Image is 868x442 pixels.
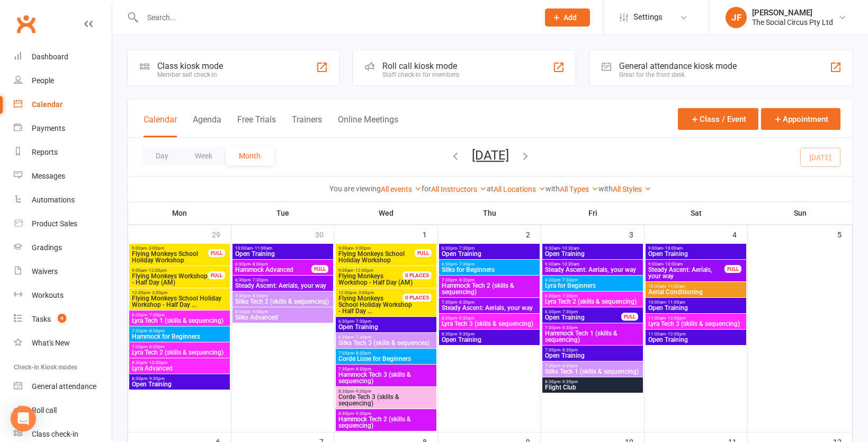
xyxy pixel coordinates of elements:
span: Open Training [544,251,641,257]
span: - 9:30pm [354,411,371,416]
div: Product Sales [32,219,77,228]
span: Lyra Tech 3 (skills & sequencing) [648,321,744,327]
span: 8:00pm [235,310,331,314]
span: 6:30pm [441,246,538,251]
span: - 8:30pm [354,367,371,372]
span: Workshop - Half Day (AM) [338,273,415,286]
span: 9:00am [648,262,725,267]
span: 9:00am [338,246,415,251]
span: - 8:30pm [147,329,165,333]
span: 8:30pm [131,360,228,365]
span: - 9:30pm [457,316,475,321]
span: 7:30pm [441,278,538,282]
div: JF [726,7,747,28]
button: Class / Event [678,108,758,130]
a: All Types [560,185,598,193]
span: Lyra Tech 2 (skills & sequencing) [544,298,641,305]
span: Silks Tech 1 (skills & sequencing) [544,368,641,375]
div: Workouts [32,291,64,299]
span: - 10:30am [560,246,579,251]
span: - 7:30pm [354,335,371,340]
span: 8:30pm [441,332,538,337]
span: 9:30am [544,262,641,267]
div: Waivers [32,267,58,276]
span: Flying Monkeys School Holiday Workshop [338,251,415,263]
span: Silks Advanced [235,314,331,321]
div: General attendance kiosk mode [619,61,737,71]
th: Wed [335,202,438,224]
span: 9:30am [544,246,641,251]
span: - 10:00am [663,262,683,267]
div: 2 [526,225,541,243]
span: - 3:00pm [356,290,374,295]
strong: with [545,184,560,193]
span: Open Training [235,251,331,257]
span: - 9:30pm [560,379,578,384]
span: - 10:30am [560,262,579,267]
span: Flying Monkeys Workshop - Half Day (AM) [131,273,209,286]
span: Add [563,13,577,22]
div: People [32,76,54,85]
span: 9:00am [338,268,415,273]
div: Class check-in [32,430,78,438]
span: - 7:30pm [560,278,578,282]
button: Month [226,146,274,165]
div: General attendance [32,382,96,391]
div: Great for the front desk [619,71,737,78]
span: 7:30pm [441,300,538,305]
span: Steady Ascent: Aerials, your way [544,267,641,273]
span: - 8:30pm [147,344,165,349]
span: 7:30pm [131,329,228,333]
strong: with [598,184,613,193]
button: Week [182,146,226,165]
span: Flying Monkeys School Holiday Workshop [131,251,209,263]
span: - 3:00pm [147,246,164,251]
span: - 8:30pm [560,348,578,352]
span: 10:00am [235,246,331,251]
span: - 7:30pm [147,313,165,317]
span: - 3:00pm [353,246,371,251]
span: Silks Tech 2 (skills & sequencing) [235,298,331,305]
span: 6:30pm [235,262,312,267]
div: Calendar [32,100,62,109]
div: Reports [32,148,58,156]
span: Hammock Tech 1 (skills & sequencing) [544,330,641,343]
span: Hammock Tech 3 (skills & sequencing) [338,372,434,384]
div: 4 [732,225,747,243]
span: 11:00am [648,316,744,321]
span: Lyra Tech 2 (skills & sequencing) [131,349,228,356]
span: Lyra for Beginners [544,282,641,289]
span: Settings [633,5,663,29]
div: [PERSON_NAME] [752,8,833,17]
span: 6:30pm [338,319,434,324]
span: Corde Lisse for Beginners [338,356,434,362]
span: - 8:30pm [560,325,578,330]
th: Mon [128,202,231,224]
div: Member self check-in [157,71,223,78]
button: Agenda [193,114,221,137]
span: 8:30pm [338,389,434,394]
a: Gradings [14,236,112,260]
div: Tasks [32,315,51,323]
a: All Locations [494,185,545,193]
span: - 12:00pm [666,316,686,321]
th: Tue [231,202,335,224]
input: Search... [139,10,531,25]
span: 7:30pm [338,367,434,372]
a: General attendance kiosk mode [14,375,112,399]
span: 10:00am [648,300,744,305]
div: 5 [837,225,852,243]
span: Hammock for Beginners [131,333,228,340]
span: 7:30pm [544,348,641,352]
span: - 11:00am [666,284,685,289]
div: FULL [208,271,225,279]
span: Hammock Tech 2 (skills & sequencing) [441,282,538,295]
strong: You are viewing [329,184,381,193]
strong: at [487,184,494,193]
span: Silks for Beginners [441,267,538,273]
a: Messages [14,164,112,188]
button: Online Meetings [338,114,398,137]
span: - 8:30pm [250,294,268,298]
a: Automations [14,188,112,212]
span: - 12:00pm [353,268,373,273]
